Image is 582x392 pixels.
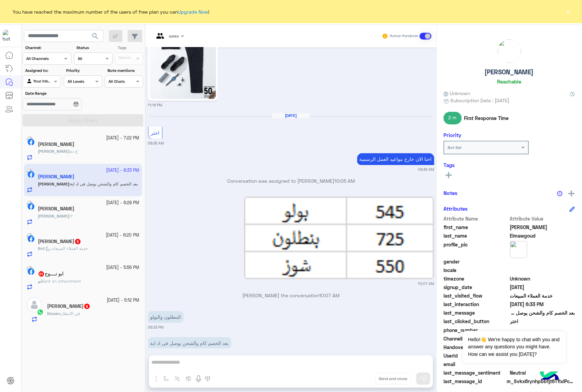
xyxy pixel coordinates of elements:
b: : [38,149,70,154]
span: [PERSON_NAME] [38,149,69,154]
span: last_message [444,309,509,316]
label: Priority [66,67,101,74]
small: [DATE] - 6:20 PM [106,232,140,239]
b: : [38,213,70,218]
img: Facebook [28,203,34,210]
span: UserId [444,352,509,359]
small: 10:07 AM [418,281,434,286]
span: 5 [75,239,81,244]
h5: Mazen Elsayed [47,303,90,309]
span: اختر [151,130,159,136]
img: picture [27,266,33,272]
b: : [47,311,61,316]
button: search [87,30,104,45]
p: 25/9/2025, 8:36 AM [357,153,434,165]
img: Facebook [28,139,34,146]
span: last_interaction [444,301,509,308]
img: picture [27,233,33,239]
span: 10:05 AM [334,178,355,184]
label: Date Range [25,90,102,96]
h5: Mohamed Abdullah [38,141,74,147]
span: null [510,258,576,265]
span: You have reached the maximum number of the users of free plan you can ! [13,8,209,15]
span: last_message_id [444,378,506,385]
img: teams.png [154,33,166,44]
img: picture [510,241,527,258]
h5: ابو نــــوح [38,271,63,277]
span: timezone [444,275,509,282]
img: WhatsApp [37,309,44,316]
span: 0 [510,369,576,376]
span: last_message_sentiment [444,369,509,376]
img: add [569,191,575,197]
span: ابو [38,278,42,284]
img: 553500041_1201382711749607_6218845857945725552_n.jpg [150,16,216,99]
b: : [38,246,45,251]
span: بعد الخصم كام والشحن يوصل فى اد اية [510,309,576,316]
span: 2025-09-25T15:33:19.532Z [510,301,576,308]
h6: Reachable [497,78,522,85]
span: ? [70,213,73,218]
img: picture [27,201,33,207]
small: [DATE] - 6:29 PM [106,200,140,206]
span: Bot [38,246,44,251]
small: [DATE] - 5:56 PM [106,265,140,271]
h6: [DATE] [272,113,310,118]
span: 10:07 AM [319,292,340,298]
span: Attribute Value [510,215,576,222]
span: خدمة العملاء المبيعات [510,292,576,299]
span: 2 m [444,112,462,124]
button: Apply Filters [23,114,143,126]
span: sales [169,33,179,39]
h6: Tags [444,162,575,168]
small: Human Handover [390,33,418,39]
span: Hello!👋 We're happy to chat with you and answer any questions you might have. How can we assist y... [463,331,566,363]
img: picture [27,136,33,142]
span: HandoverOn [444,344,509,351]
span: sent an attachment [42,278,81,284]
span: gender [444,258,509,265]
span: ع ده [70,149,78,154]
span: Mohamed [510,224,576,231]
span: First Response Time [464,115,509,122]
img: 713415422032625 [3,30,15,42]
p: [PERSON_NAME] the conversation [148,292,434,299]
label: Status [76,45,112,51]
b: Not Set [448,145,462,150]
button: × [565,8,572,15]
span: 21 [39,271,44,277]
span: null [510,361,576,368]
span: Unknown [444,90,470,97]
small: 11:16 PM [148,102,162,108]
span: 2025-09-24T20:16:06.163Z [510,284,576,291]
img: notes [557,191,563,196]
small: [DATE] - 7:22 PM [106,135,140,141]
img: Facebook [28,268,34,275]
small: 08:36 AM [418,167,434,172]
span: first_name [444,224,509,231]
span: Unknown [510,275,576,282]
span: [PERSON_NAME] [38,213,69,218]
span: في الانتظار [61,311,80,316]
span: search [91,32,99,40]
small: [DATE] - 5:12 PM [107,297,140,304]
a: Upgrade Now [178,9,208,15]
h6: Attributes [444,206,468,212]
span: خدمة العملاء المبيعات [45,246,88,251]
span: Elmawgoud [510,232,576,239]
label: Assigned to: [25,67,60,74]
h6: Priority [444,132,462,138]
span: Attribute Name [444,215,509,222]
span: phone_number [444,327,509,334]
p: 25/9/2025, 6:33 PM [148,337,231,349]
img: defaultAdmin.png [27,297,42,313]
span: email [444,361,509,368]
small: 06:33 PM [148,325,164,330]
h5: Mohamed Adel [38,206,74,212]
span: last_clicked_button [444,318,509,325]
h6: Notes [444,190,458,196]
span: signup_date [444,284,509,291]
span: ChannelId [444,335,509,342]
h5: [PERSON_NAME] [485,68,534,76]
small: 08:36 AM [148,140,164,146]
